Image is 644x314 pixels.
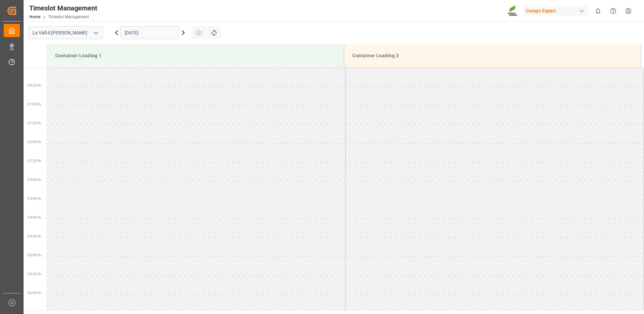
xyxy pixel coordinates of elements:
span: 01:00 Hr [28,102,41,106]
button: Help Center [606,3,621,19]
a: Home [29,14,40,19]
span: 06:30 Hr [28,310,41,314]
button: open menu [91,28,101,38]
span: 05:00 Hr [28,253,41,257]
span: 01:30 Hr [28,121,41,125]
span: 06:00 Hr [28,291,41,295]
span: 05:30 Hr [28,272,41,276]
div: Compo Expert [523,6,588,16]
span: 02:00 Hr [28,140,41,144]
span: 02:30 Hr [28,159,41,163]
button: Compo Expert [523,4,590,17]
div: Container Loading 1 [53,50,339,62]
div: Container Loading 2 [350,50,636,62]
span: 04:30 Hr [28,234,41,238]
img: Screenshot%202023-09-29%20at%2010.02.21.png_1712312052.png [508,5,518,17]
button: show 0 new notifications [590,3,606,19]
span: 04:00 Hr [28,216,41,219]
input: Type to search/select [28,26,103,39]
div: Timeslot Management [29,3,97,13]
span: 00:30 Hr [28,84,41,87]
input: DD.MM.YYYY [121,26,179,39]
span: 03:30 Hr [28,197,41,200]
span: 03:00 Hr [28,178,41,182]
